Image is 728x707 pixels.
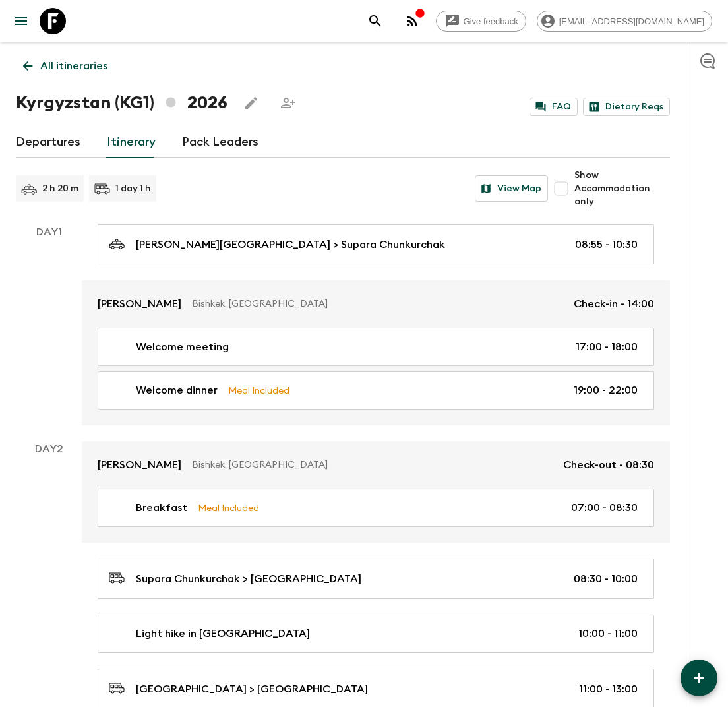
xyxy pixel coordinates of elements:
span: Show Accommodation only [574,169,670,208]
p: 07:00 - 08:30 [571,500,638,516]
span: [EMAIL_ADDRESS][DOMAIN_NAME] [552,16,712,26]
p: Welcome meeting [136,339,229,355]
a: BreakfastMeal Included07:00 - 08:30 [98,489,654,527]
a: All itineraries [16,53,115,79]
p: [PERSON_NAME][GEOGRAPHIC_DATA] > Supara Chunkurchak [136,237,445,253]
a: Supara Chunkurchak > [GEOGRAPHIC_DATA]08:30 - 10:00 [98,559,654,599]
p: 11:00 - 13:00 [579,681,638,697]
p: [GEOGRAPHIC_DATA] > [GEOGRAPHIC_DATA] [136,681,368,697]
p: Bishkek, [GEOGRAPHIC_DATA] [192,458,553,472]
p: 19:00 - 22:00 [574,383,638,398]
span: Give feedback [456,16,526,26]
button: search adventures [362,8,388,34]
p: Meal Included [198,501,259,515]
a: FAQ [530,98,578,116]
p: Supara Chunkurchak > [GEOGRAPHIC_DATA] [136,571,361,587]
button: Edit this itinerary [238,90,264,116]
a: Dietary Reqs [583,98,670,116]
p: 08:55 - 10:30 [575,237,638,253]
a: Light hike in [GEOGRAPHIC_DATA]10:00 - 11:00 [98,615,654,653]
p: 10:00 - 11:00 [578,626,638,642]
p: Light hike in [GEOGRAPHIC_DATA] [136,626,310,642]
div: [EMAIL_ADDRESS][DOMAIN_NAME] [537,11,712,32]
p: [PERSON_NAME] [98,457,181,473]
h1: Kyrgyzstan (KG1) 2026 [16,90,228,116]
p: Breakfast [136,500,187,516]
p: 1 day 1 h [115,182,151,195]
a: Pack Leaders [182,127,258,158]
a: [PERSON_NAME]Bishkek, [GEOGRAPHIC_DATA]Check-in - 14:00 [82,280,670,328]
p: Welcome dinner [136,383,218,398]
p: 2 h 20 m [42,182,78,195]
a: [PERSON_NAME][GEOGRAPHIC_DATA] > Supara Chunkurchak08:55 - 10:30 [98,224,654,264]
p: 08:30 - 10:00 [574,571,638,587]
a: Departures [16,127,80,158]
p: Day 2 [16,441,82,457]
a: Welcome dinnerMeal Included19:00 - 22:00 [98,371,654,410]
p: Day 1 [16,224,82,240]
p: 17:00 - 18:00 [576,339,638,355]
a: Itinerary [107,127,156,158]
button: menu [8,8,34,34]
span: Share this itinerary [275,90,301,116]
p: Meal Included [228,383,289,398]
a: Welcome meeting17:00 - 18:00 [98,328,654,366]
a: [PERSON_NAME]Bishkek, [GEOGRAPHIC_DATA]Check-out - 08:30 [82,441,670,489]
p: Check-in - 14:00 [574,296,654,312]
p: Check-out - 08:30 [563,457,654,473]
a: Give feedback [436,11,526,32]
p: All itineraries [40,58,107,74]
p: [PERSON_NAME] [98,296,181,312]
p: Bishkek, [GEOGRAPHIC_DATA] [192,297,563,311]
button: View Map [475,175,548,202]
